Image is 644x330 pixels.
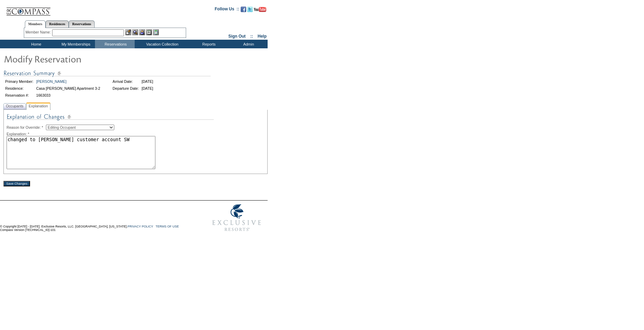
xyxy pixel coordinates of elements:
a: Members [25,20,46,28]
img: Become our fan on Facebook [241,7,246,12]
img: Reservation Summary [3,69,211,78]
td: Follow Us :: [215,6,239,14]
td: Reservations [95,40,135,48]
a: Subscribe to our YouTube Channel [254,9,266,13]
td: Casa [PERSON_NAME] Apartment 3-2 [35,85,101,91]
span: Explanation [27,103,49,110]
a: Follow us on Twitter [247,9,253,13]
a: PRIVACY POLICY [127,225,153,228]
td: Residence: [4,85,35,91]
span: Reason for Override: * [7,125,46,129]
td: Admin [228,40,268,48]
img: View [132,29,138,35]
span: :: [250,34,253,39]
td: [DATE] [141,78,154,85]
img: Reservations [146,29,152,35]
td: 1663033 [35,92,101,98]
img: Follow us on Twitter [247,7,253,12]
img: Explanation of Changes [7,113,214,125]
img: Subscribe to our YouTube Channel [254,7,266,12]
td: Reservation #: [4,92,35,98]
td: Reports [188,40,228,48]
a: [PERSON_NAME] [36,79,67,84]
span: Occupants [4,103,25,110]
a: TERMS OF USE [156,225,179,228]
td: Vacation Collection [135,40,188,48]
a: Reservations [69,20,95,28]
div: Member Name: [26,29,52,35]
input: Save Changes [3,181,30,186]
div: Explanation: * [7,132,265,136]
img: Impersonate [139,29,145,35]
td: [DATE] [141,85,154,91]
td: Departure Date: [112,85,140,91]
img: b_calculator.gif [153,29,159,35]
td: My Memberships [55,40,95,48]
a: Residences [46,20,69,28]
a: Become our fan on Facebook [241,9,246,13]
img: b_edit.gif [125,29,131,35]
img: Exclusive Resorts [206,201,268,235]
img: Compass Home [6,2,51,16]
a: Sign Out [228,34,246,39]
img: Modify Reservation [3,52,142,66]
td: Arrival Date: [112,78,140,85]
td: Primary Member: [4,78,35,85]
td: Home [16,40,55,48]
a: Help [258,34,267,39]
